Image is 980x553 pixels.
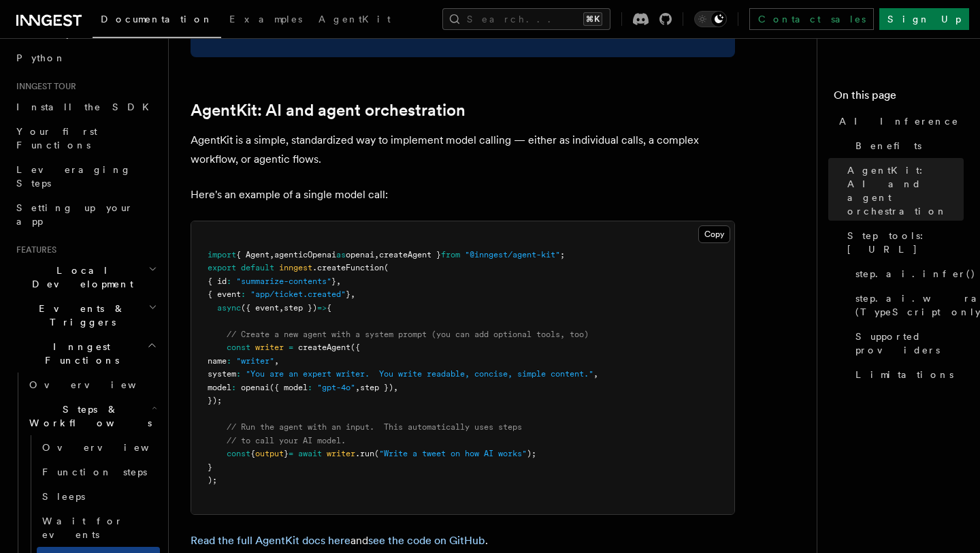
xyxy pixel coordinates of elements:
[350,343,360,352] span: ({
[355,383,360,392] span: ,
[346,250,374,259] span: openai
[384,263,389,272] span: (
[11,264,148,291] span: Local Development
[227,436,346,445] span: // to call your AI model.
[279,263,312,272] span: inngest
[855,368,953,381] span: Limitations
[442,8,610,30] button: Search...⌘K
[355,449,374,458] span: .run
[208,396,222,405] span: });
[336,276,341,286] span: ,
[208,356,227,366] span: name
[42,442,182,453] span: Overview
[217,303,241,313] span: async
[331,276,336,286] span: }
[11,81,76,92] span: Inngest tour
[583,12,602,26] kbd: ⌘K
[227,276,231,286] span: :
[274,250,336,259] span: agenticOpenai
[191,185,735,204] p: Here's an example of a single model call:
[11,244,56,255] span: Features
[42,516,123,540] span: Wait for events
[227,449,250,458] span: const
[255,449,284,458] span: output
[246,369,593,379] span: "You are an expert writer. You write readable, concise, simple content."
[850,133,964,158] a: Benefits
[37,509,160,547] a: Wait for events
[250,449,255,458] span: {
[208,276,227,286] span: { id
[208,289,241,299] span: { event
[289,343,293,352] span: =
[749,8,874,30] a: Contact sales
[227,356,231,366] span: :
[834,109,964,133] a: AI Inference
[465,250,560,259] span: "@inngest/agent-kit"
[850,324,964,362] a: Supported providers
[241,383,269,392] span: openai
[16,126,97,151] span: Your first Functions
[842,223,964,262] a: Step tools: [URL]
[698,225,730,243] button: Copy
[834,87,964,109] h4: On this page
[379,449,527,458] span: "Write a tweet on how AI works"
[855,139,921,153] span: Benefits
[374,250,379,259] span: ,
[241,289,246,299] span: :
[855,267,976,281] span: step.ai.infer()
[327,303,331,313] span: {
[527,449,536,458] span: );
[250,289,346,299] span: "app/ticket.created"
[208,263,236,272] span: export
[16,101,157,112] span: Install the SDK
[839,114,959,128] span: AI Inference
[236,369,241,379] span: :
[236,356,274,366] span: "writer"
[208,250,236,259] span: import
[310,4,399,37] a: AgentKit
[842,158,964,223] a: AgentKit: AI and agent orchestration
[37,460,160,484] a: Function steps
[24,373,160,397] a: Overview
[289,449,293,458] span: =
[360,383,393,392] span: step })
[221,4,310,37] a: Examples
[374,449,379,458] span: (
[284,449,289,458] span: }
[269,250,274,259] span: ,
[191,531,735,550] p: and .
[368,534,485,547] a: see the code on GitHub
[208,383,231,392] span: model
[93,4,221,38] a: Documentation
[16,164,131,189] span: Leveraging Steps
[393,383,398,392] span: ,
[11,195,160,234] a: Setting up your app
[593,369,598,379] span: ,
[11,95,160,119] a: Install the SDK
[317,303,327,313] span: =>
[284,303,317,313] span: step })
[42,491,85,502] span: Sleeps
[231,383,236,392] span: :
[379,250,441,259] span: createAgent }
[42,467,147,477] span: Function steps
[227,343,250,352] span: const
[318,14,391,25] span: AgentKit
[11,334,160,373] button: Inngest Functions
[29,379,169,390] span: Overview
[24,402,152,430] span: Steps & Workflows
[208,369,236,379] span: system
[879,8,969,30] a: Sign Up
[208,475,217,485] span: );
[346,289,350,299] span: }
[11,119,160,157] a: Your first Functions
[11,296,160,334] button: Events & Triggers
[855,330,964,357] span: Supported providers
[11,46,160,70] a: Python
[191,534,350,547] a: Read the full AgentKit docs here
[11,258,160,296] button: Local Development
[274,356,279,366] span: ,
[279,303,284,313] span: ,
[191,101,465,120] a: AgentKit: AI and agent orchestration
[850,286,964,324] a: step.ai.wrap() (TypeScript only)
